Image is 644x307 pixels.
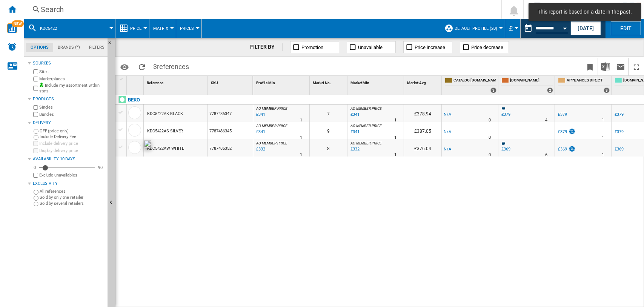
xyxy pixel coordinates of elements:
[556,76,611,95] div: APPLIANCES DIRECT 3 offers sold by APPLIANCES DIRECT
[613,58,628,75] button: Send this report by email
[211,81,218,85] span: SKU
[32,165,38,170] div: 0
[521,21,536,36] button: md-calendar
[415,45,446,50] span: Price increase
[255,128,265,136] div: Last updated : Friday, 19 September 2025 01:00
[40,134,105,140] label: Include Delivery Fee
[256,106,287,111] span: AO MEMBER PRICE
[601,62,610,71] img: excel-24x24.png
[33,156,105,162] div: Availability 10 Days
[489,134,491,141] div: Delivery Time : 0 day
[349,111,360,118] div: Last updated : Friday, 19 September 2025 01:00
[7,23,17,33] img: wise-card.svg
[571,21,601,35] button: [DATE]
[604,87,610,93] div: 3 offers sold by APPLIANCES DIRECT
[602,117,604,124] div: Delivery Time : 1 day
[310,139,347,157] div: 8
[403,41,452,53] button: Price increase
[558,112,567,117] div: £379
[209,76,253,87] div: Sort None
[40,195,105,200] label: Sold by only one retailer
[313,81,331,85] span: Market No.
[510,78,553,84] span: [DOMAIN_NAME]
[404,139,441,157] div: £376.04
[33,148,38,153] input: Display delivery price
[472,45,504,50] span: Price decrease
[153,19,172,38] button: Matrix
[615,112,624,117] div: £379
[40,128,105,134] label: OFF (price only)
[33,141,38,146] input: Include delivery price
[505,19,521,38] md-menu: Currency
[406,76,441,87] div: Sort None
[598,58,613,75] button: Download in Excel
[500,76,555,95] div: [DOMAIN_NAME] 2 offers sold by AMAZON.CO.UK
[500,146,510,153] div: £369
[180,19,198,38] button: Prices
[33,105,38,110] input: Singles
[613,146,624,153] div: £369
[521,19,569,38] div: This report is based on a date in the past.
[256,124,287,128] span: AO MEMBER PRICE
[394,134,397,141] div: Delivery Time : 1 day
[358,45,383,50] span: Unavailable
[33,112,38,117] input: Bundles
[501,147,510,152] div: £369
[629,58,644,75] button: Maximize
[444,19,501,38] div: Default profile (20)
[39,76,105,82] label: Marketplaces
[149,58,193,74] span: 3
[615,129,624,134] div: £379
[547,87,553,93] div: 2 offers sold by AMAZON.CO.UK
[407,81,426,85] span: Market Avg
[96,165,105,170] div: 90
[311,76,347,87] div: Market No. Sort None
[568,128,576,135] img: promotionV3.png
[256,141,287,145] span: AO MEMBER PRICE
[34,196,38,201] input: Sold by only one retailer
[12,20,24,27] span: NEW
[535,8,634,16] span: This report is based on a date in the past.
[490,87,496,93] div: 3 offers sold by CATALOG BEKO.UK
[8,42,17,51] img: alerts-logo.svg
[134,58,149,75] button: Reload
[145,76,207,87] div: Sort None
[40,19,65,38] button: kdc5422
[349,128,360,136] div: Last updated : Friday, 19 September 2025 01:00
[509,19,516,38] div: £
[119,19,145,38] div: Price
[455,26,497,31] span: Default profile (20)
[39,148,105,153] label: Display delivery price
[39,83,44,87] img: mysite-bg-18x18.png
[300,117,302,124] div: Delivery Time : 1 day
[455,19,501,38] button: Default profile (20)
[117,60,132,74] button: Options
[349,76,404,87] div: Sort None
[302,45,324,50] span: Promotion
[128,76,143,87] div: Sort None
[300,134,302,141] div: Delivery Time : 1 day
[147,81,163,85] span: Reference
[40,189,105,194] label: All references
[509,25,513,32] span: £
[489,117,491,124] div: Delivery Time : 0 day
[147,105,183,123] div: KDC5422AK BLACK
[34,202,38,207] input: Sold by several retailers
[33,69,38,74] input: Sites
[130,19,145,38] button: Price
[208,104,253,122] div: 7787486347
[602,134,604,141] div: Delivery Time : 1 day
[180,26,194,31] span: Prices
[33,120,105,126] div: Delivery
[460,41,509,53] button: Price decrease
[157,63,189,71] span: references
[311,76,347,87] div: Sort None
[613,111,624,118] div: £379
[500,111,510,118] div: £379
[34,190,38,195] input: All references
[567,78,610,84] span: APPLIANCES DIRECT
[347,41,396,53] button: Unavailable
[250,43,282,51] div: FILTER BY
[394,151,397,159] div: Delivery Time : 1 day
